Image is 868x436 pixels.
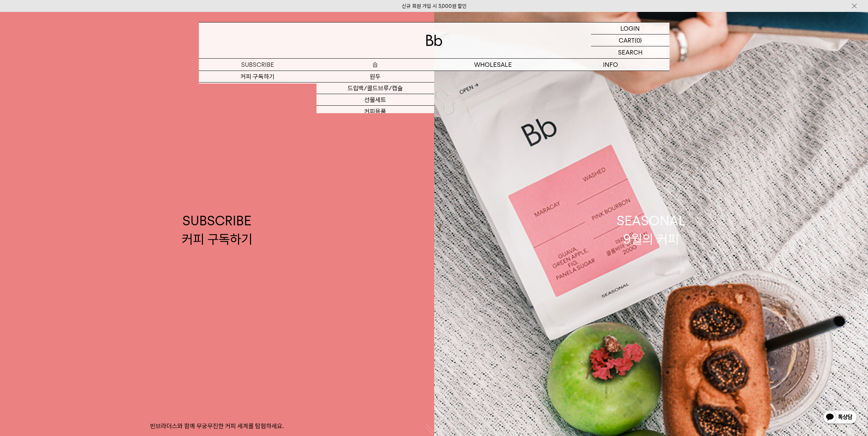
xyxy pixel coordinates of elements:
a: 원두 [317,71,434,82]
img: 카카오톡 채널 1:1 채팅 버튼 [822,409,858,426]
a: SUBSCRIBE [199,59,317,71]
a: 커피 구독하기 [199,71,317,82]
a: 드립백/콜드브루/캡슐 [317,82,434,94]
div: SEASONAL 9월의 커피 [617,212,686,248]
a: 커피용품 [317,106,434,117]
a: 샘플러 체험하기 [199,82,317,94]
a: 선물세트 [317,94,434,106]
div: SUBSCRIBE 커피 구독하기 [182,212,252,248]
a: 숍 [317,59,434,71]
p: CART [619,34,635,46]
p: (0) [635,34,642,46]
p: WHOLESALE [434,59,552,71]
p: SEARCH [618,46,643,58]
a: LOGIN [591,22,670,34]
a: 신규 회원 가입 시 3,000원 할인 [402,3,467,9]
p: LOGIN [620,22,640,34]
a: CART (0) [591,34,670,46]
img: 로고 [426,35,442,46]
p: INFO [552,59,670,71]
